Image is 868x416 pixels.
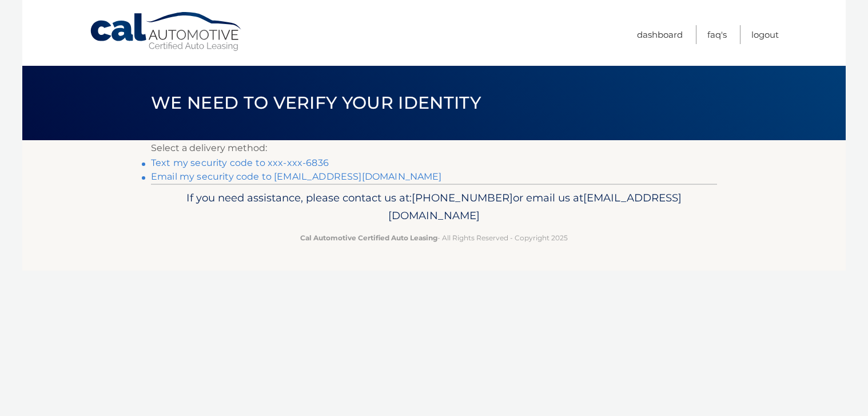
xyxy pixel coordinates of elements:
[151,92,481,113] span: We need to verify your identity
[637,25,683,44] a: Dashboard
[707,25,727,44] a: FAQ's
[151,140,717,156] p: Select a delivery method:
[412,191,513,204] span: [PHONE_NUMBER]
[158,232,710,244] p: - All Rights Reserved - Copyright 2025
[751,25,779,44] a: Logout
[300,233,437,242] strong: Cal Automotive Certified Auto Leasing
[89,11,244,52] a: Cal Automotive
[151,157,329,168] a: Text my security code to xxx-xxx-6836
[151,171,442,182] a: Email my security code to [EMAIL_ADDRESS][DOMAIN_NAME]
[158,189,710,225] p: If you need assistance, please contact us at: or email us at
